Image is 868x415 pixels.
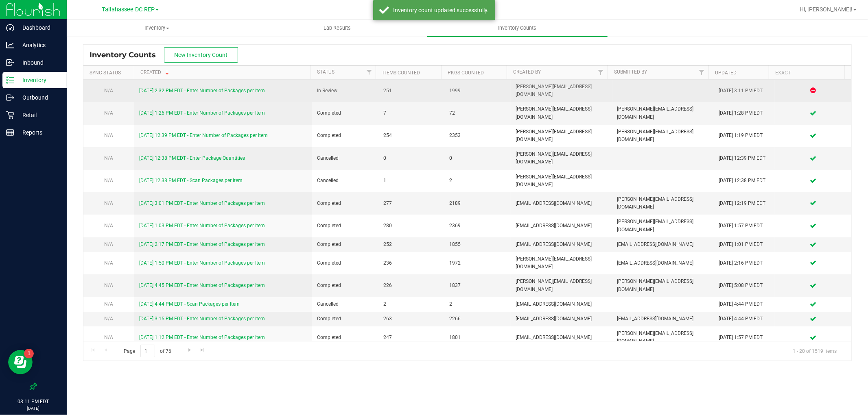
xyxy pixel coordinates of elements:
a: Items Counted [383,70,420,76]
p: Inventory [14,75,63,85]
iframe: Resource center [8,350,33,374]
span: N/A [104,155,113,161]
span: 0 [449,154,505,162]
span: 1837 [449,282,505,289]
span: Completed [317,109,373,117]
span: 280 [383,222,439,230]
a: Created [140,70,171,75]
span: 2 [383,300,439,308]
span: Completed [317,315,373,323]
span: [PERSON_NAME][EMAIL_ADDRESS][DOMAIN_NAME] [516,173,608,189]
div: [DATE] 4:44 PM EDT [719,300,770,308]
span: [PERSON_NAME][EMAIL_ADDRESS][DOMAIN_NAME] [617,278,709,293]
span: [EMAIL_ADDRESS][DOMAIN_NAME] [516,300,608,308]
a: [DATE] 1:50 PM EDT - Enter Number of Packages per Item [139,260,265,266]
span: Completed [317,241,373,248]
div: [DATE] 1:57 PM EDT [719,222,770,230]
span: [EMAIL_ADDRESS][DOMAIN_NAME] [516,222,608,230]
a: [DATE] 1:03 PM EDT - Enter Number of Packages per Item [139,223,265,228]
span: [PERSON_NAME][EMAIL_ADDRESS][DOMAIN_NAME] [617,196,709,211]
p: Retail [14,110,63,120]
div: [DATE] 12:39 PM EDT [719,154,770,162]
div: [DATE] 12:19 PM EDT [719,200,770,207]
span: N/A [104,260,113,266]
a: Filter [594,65,608,79]
span: [EMAIL_ADDRESS][DOMAIN_NAME] [516,200,608,207]
div: [DATE] 3:11 PM EDT [719,87,770,95]
a: [DATE] 1:12 PM EDT - Enter Number of Packages per Item [139,335,265,340]
span: Hi, [PERSON_NAME]! [800,6,853,13]
span: Page of 76 [117,345,178,357]
inline-svg: Inbound [6,59,14,67]
a: Filter [362,65,376,79]
span: 0 [383,154,439,162]
a: [DATE] 2:32 PM EDT - Enter Number of Packages per Item [139,88,265,93]
a: Status [317,69,335,75]
a: Pkgs Counted [448,70,484,76]
span: Cancelled [317,177,373,185]
span: N/A [104,316,113,322]
div: [DATE] 4:44 PM EDT [719,315,770,323]
span: Inventory Counts [90,50,164,59]
span: 2189 [449,200,505,207]
span: Completed [317,334,373,341]
span: [PERSON_NAME][EMAIL_ADDRESS][DOMAIN_NAME] [516,278,608,293]
span: [PERSON_NAME][EMAIL_ADDRESS][DOMAIN_NAME] [617,218,709,233]
span: Lab Results [313,24,362,32]
a: [DATE] 12:38 PM EDT - Enter Package Quantities [139,155,245,161]
a: Filter [695,65,708,79]
a: [DATE] 3:01 PM EDT - Enter Number of Packages per Item [139,200,265,206]
span: N/A [104,88,113,93]
span: Completed [317,282,373,289]
a: [DATE] 4:44 PM EDT - Scan Packages per Item [139,301,240,307]
span: [EMAIL_ADDRESS][DOMAIN_NAME] [617,241,709,248]
span: [PERSON_NAME][EMAIL_ADDRESS][DOMAIN_NAME] [617,128,709,143]
div: [DATE] 1:19 PM EDT [719,132,770,139]
span: N/A [104,200,113,206]
span: [EMAIL_ADDRESS][DOMAIN_NAME] [516,241,608,248]
a: Inventory Counts [427,20,608,37]
span: 2 [449,177,505,185]
div: Inventory count updated successfully. [394,6,489,14]
span: 72 [449,109,505,117]
a: [DATE] 3:15 PM EDT - Enter Number of Packages per Item [139,316,265,322]
div: [DATE] 5:08 PM EDT [719,282,770,289]
span: 1 - 20 of 1519 items [786,345,843,357]
span: Completed [317,200,373,207]
a: Submitted By [614,69,647,75]
span: 1972 [449,259,505,267]
div: [DATE] 12:38 PM EDT [719,177,770,185]
span: Inventory [67,24,247,32]
a: [DATE] 12:38 PM EDT - Scan Packages per Item [139,178,243,183]
span: 1999 [449,87,505,95]
p: Dashboard [14,23,63,33]
span: [PERSON_NAME][EMAIL_ADDRESS][DOMAIN_NAME] [516,105,608,121]
div: [DATE] 2:16 PM EDT [719,259,770,267]
span: Completed [317,132,373,139]
span: Tallahassee DC REP [102,6,155,13]
span: [EMAIL_ADDRESS][DOMAIN_NAME] [617,259,709,267]
span: [EMAIL_ADDRESS][DOMAIN_NAME] [516,334,608,341]
span: [EMAIL_ADDRESS][DOMAIN_NAME] [617,315,709,323]
span: [EMAIL_ADDRESS][DOMAIN_NAME] [516,315,608,323]
p: [DATE] [4,405,63,411]
span: Cancelled [317,154,373,162]
span: N/A [104,241,113,247]
span: Completed [317,259,373,267]
a: [DATE] 1:26 PM EDT - Enter Number of Packages per Item [139,110,265,116]
span: N/A [104,301,113,307]
span: 236 [383,259,439,267]
span: 254 [383,132,439,139]
span: 1801 [449,334,505,341]
span: 252 [383,241,439,248]
a: [DATE] 12:39 PM EDT - Enter Number of Packages per Item [139,133,268,138]
span: 1 [383,177,439,185]
span: 1855 [449,241,505,248]
div: [DATE] 1:57 PM EDT [719,334,770,341]
span: N/A [104,335,113,340]
div: [DATE] 1:28 PM EDT [719,109,770,117]
p: Inbound [14,58,63,67]
a: Lab Results [247,20,427,37]
p: Analytics [14,40,63,50]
